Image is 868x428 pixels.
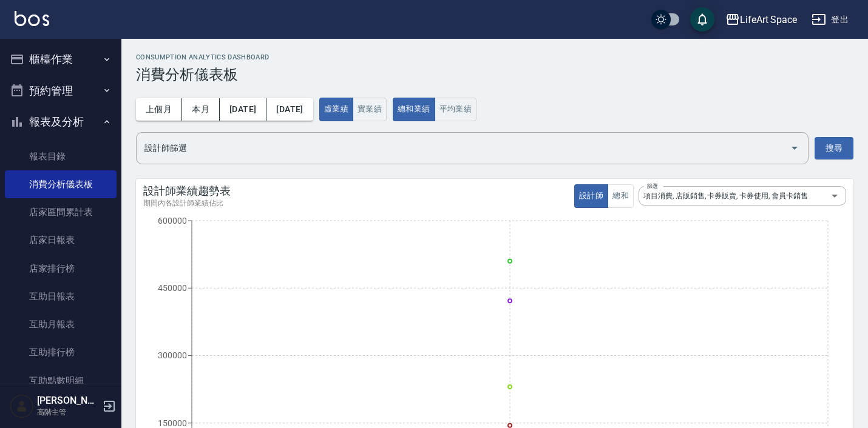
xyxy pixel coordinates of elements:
[647,182,658,190] label: 篩選
[574,184,608,208] button: 設計師
[5,106,117,138] button: 報表及分析
[5,170,117,198] a: 消費分析儀表板
[10,394,34,418] img: Person
[182,98,220,121] button: 本月
[266,98,313,121] button: [DATE]
[5,44,117,75] button: 櫃檯作業
[393,98,435,121] button: 總和業績
[15,11,49,26] img: Logo
[5,226,117,254] a: 店家日報表
[353,98,387,121] button: 實業績
[220,98,266,121] button: [DATE]
[785,138,804,158] button: Open
[608,184,634,208] button: 總和
[721,7,802,32] button: LifeArt Space
[807,8,853,31] button: 登出
[158,216,187,226] tspan: 600000
[143,198,231,209] div: 期間內各設計師業績佔比
[141,138,785,159] input: 選擇設計師
[435,98,477,121] button: 平均業績
[740,12,797,27] div: LifeArt Space
[690,7,714,32] button: save
[5,310,117,338] a: 互助月報表
[158,350,187,360] tspan: 300000
[639,186,846,206] div: 項目消費, 店販銷售, 卡券販賣, 卡券使用, 會員卡銷售
[136,66,853,83] h3: 消費分析儀表板
[37,395,99,407] h5: [PERSON_NAME]
[5,142,117,170] a: 報表目錄
[815,137,853,159] button: 搜尋
[136,98,182,121] button: 上個月
[143,184,231,198] div: 設計師業績趨勢表
[5,255,117,283] a: 店家排行榜
[5,198,117,226] a: 店家區間累計表
[5,283,117,310] a: 互助日報表
[5,338,117,366] a: 互助排行榜
[158,418,187,428] tspan: 150000
[158,283,187,293] tspan: 450000
[136,53,853,61] h2: consumption analytics dashboard
[5,367,117,395] a: 互助點數明細
[37,407,99,418] p: 高階主管
[319,98,353,121] button: 虛業績
[5,75,117,107] button: 預約管理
